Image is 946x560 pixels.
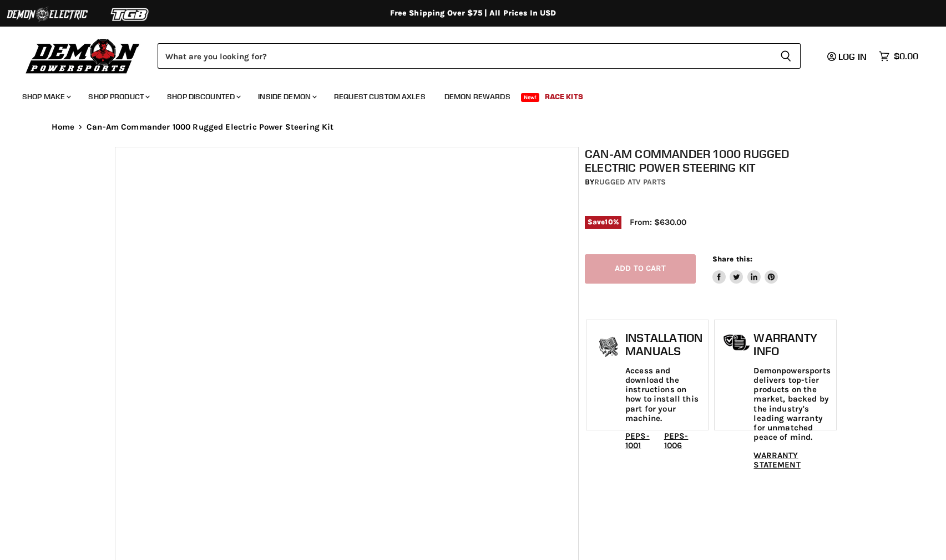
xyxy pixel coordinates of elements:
span: Can-Am Commander 1000 Rugged Electric Power Steering Kit [87,122,333,132]
span: 10 [605,218,613,226]
form: Product [158,43,801,69]
span: Share this: [712,255,752,263]
nav: Breadcrumbs [29,122,917,132]
div: Free Shipping Over $75 | All Prices In USD [29,8,917,18]
a: PEPS-1006 [664,431,689,450]
ul: Main menu [14,81,915,108]
img: install_manual-icon.png [595,334,623,362]
aside: Share this: [712,254,778,284]
span: From: $630.00 [630,217,686,227]
a: Race Kits [537,85,591,108]
h1: Warranty Info [753,331,830,357]
a: Log in [822,52,873,61]
img: Demon Electric Logo 2 [6,4,89,25]
span: $0.00 [894,51,918,61]
img: Demon Powersports [22,36,144,75]
a: Shop Product [80,85,156,108]
div: by [585,176,838,188]
a: WARRANTY STATEMENT [753,450,800,470]
a: PEPS-1001 [625,431,650,450]
a: Home [52,122,75,132]
a: Shop Make [14,85,78,108]
h1: Installation Manuals [625,331,702,357]
a: Inside Demon [250,85,323,108]
span: New! [521,93,540,102]
img: warranty-icon.png [723,334,751,351]
button: Search [771,43,801,69]
img: TGB Logo 2 [89,4,172,25]
p: Access and download the instructions on how to install this part for your machine. [625,366,702,424]
a: Shop Discounted [159,85,247,108]
p: Demonpowersports delivers top-tier products on the market, backed by the industry's leading warra... [753,366,830,443]
span: Log in [838,51,867,62]
a: Rugged ATV Parts [594,177,666,187]
span: Save % [585,216,621,228]
a: $0.00 [873,48,924,64]
a: Request Custom Axles [326,85,434,108]
input: Search [158,43,771,69]
a: Demon Rewards [436,85,519,108]
h1: Can-Am Commander 1000 Rugged Electric Power Steering Kit [585,147,838,174]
